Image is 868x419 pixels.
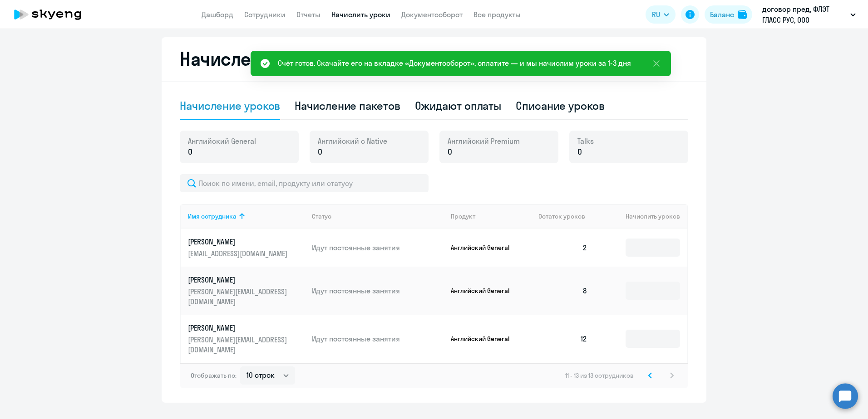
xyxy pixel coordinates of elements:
[538,212,585,220] span: Остаток уроков
[188,275,305,307] a: [PERSON_NAME][PERSON_NAME][EMAIL_ADDRESS][DOMAIN_NAME]
[451,212,475,220] div: Продукт
[180,98,280,113] div: Начисление уроков
[401,10,463,19] a: Документооборот
[312,334,444,344] p: Идут постоянные занятия
[180,174,429,192] input: Поиск по имени, email, продукту или статусу
[538,212,595,220] div: Остаток уроков
[296,10,321,19] a: Отчеты
[415,98,502,113] div: Ожидают оплаты
[188,248,290,258] p: [EMAIL_ADDRESS][DOMAIN_NAME]
[318,146,322,158] span: 0
[516,98,605,113] div: Списание уроков
[565,371,634,380] span: 11 - 13 из 13 сотрудников
[451,287,519,295] p: Английский General
[312,212,331,220] div: Статус
[295,98,400,113] div: Начисление пакетов
[451,212,532,220] div: Продукт
[188,287,290,307] p: [PERSON_NAME][EMAIL_ADDRESS][DOMAIN_NAME]
[705,5,752,24] button: Балансbalance
[473,10,521,19] a: Все продукты
[244,10,286,19] a: Сотрудники
[180,48,688,70] h2: Начисление и списание уроков
[312,286,444,296] p: Идут постоянные занятия
[188,275,290,285] p: [PERSON_NAME]
[758,4,860,25] button: договор пред, ФЛЭТ ГЛАСС РУС, ООО
[710,9,734,20] div: Баланс
[577,136,594,146] span: Talks
[312,243,444,253] p: Идут постоянные занятия
[531,315,595,363] td: 12
[331,10,390,19] a: Начислить уроки
[278,58,631,68] div: Счёт готов. Скачайте его на вкладке «Документооборот», оплатите — и мы начислим уроки за 1-3 дня
[451,335,519,343] p: Английский General
[595,204,687,229] th: Начислить уроков
[188,335,290,355] p: [PERSON_NAME][EMAIL_ADDRESS][DOMAIN_NAME]
[738,10,747,19] img: balance
[448,136,520,146] span: Английский Premium
[762,4,847,25] p: договор пред, ФЛЭТ ГЛАСС РУС, ООО
[188,212,237,220] div: Имя сотрудника
[188,237,305,258] a: [PERSON_NAME][EMAIL_ADDRESS][DOMAIN_NAME]
[312,212,444,220] div: Статус
[318,136,387,146] span: Английский с Native
[191,371,237,380] span: Отображать по:
[202,10,233,19] a: Дашборд
[531,267,595,315] td: 8
[448,146,452,158] span: 0
[451,244,519,252] p: Английский General
[188,212,305,220] div: Имя сотрудника
[188,323,290,333] p: [PERSON_NAME]
[188,136,256,146] span: Английский General
[646,5,676,24] button: RU
[531,229,595,267] td: 2
[577,146,582,158] span: 0
[188,237,290,247] p: [PERSON_NAME]
[652,9,660,20] span: RU
[188,146,192,158] span: 0
[188,323,305,355] a: [PERSON_NAME][PERSON_NAME][EMAIL_ADDRESS][DOMAIN_NAME]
